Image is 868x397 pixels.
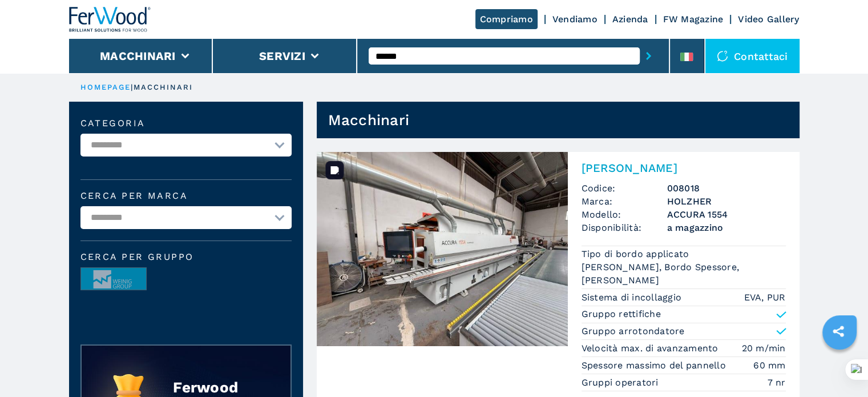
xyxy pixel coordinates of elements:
[582,308,661,320] p: Gruppo rettifiche
[738,14,799,25] a: Video Gallery
[582,195,667,208] span: Marca:
[582,248,692,260] p: Tipo di bordo applicato
[742,342,786,355] em: 20 m/min
[768,376,786,389] em: 7 nr
[667,221,786,234] span: a magazzino
[582,359,729,372] p: Spessore massimo del pannello
[667,208,786,221] h3: ACCURA 1554
[259,49,305,63] button: Servizi
[328,111,410,129] h1: Macchinari
[582,342,721,355] p: Velocità max. di avanzamento
[134,82,193,93] p: macchinari
[317,152,568,346] img: Bordatrice Singola HOLZHER ACCURA 1554
[663,14,724,25] a: FW Magazine
[69,7,151,32] img: Ferwood
[582,260,786,287] em: [PERSON_NAME], Bordo Spessore, [PERSON_NAME]
[640,43,657,69] button: submit-button
[582,182,667,195] span: Codice:
[717,50,728,62] img: Contattaci
[824,317,853,346] a: sharethis
[80,252,292,262] span: Cerca per Gruppo
[582,221,667,234] span: Disponibilità:
[80,83,131,91] a: HOMEPAGE
[582,376,661,389] p: Gruppi operatori
[582,208,667,221] span: Modello:
[705,39,800,73] div: Contattaci
[80,191,292,200] label: Cerca per marca
[582,291,685,304] p: Sistema di incollaggio
[753,359,785,372] em: 60 mm
[131,83,133,91] span: |
[80,119,292,128] label: Categoria
[552,14,597,25] a: Vendiamo
[582,325,685,338] p: Gruppo arrotondatore
[81,268,146,291] img: image
[100,49,176,63] button: Macchinari
[667,195,786,208] h3: HOLZHER
[667,182,786,195] h3: 008018
[582,161,786,175] h2: [PERSON_NAME]
[744,291,786,304] em: EVA, PUR
[612,14,648,25] a: Azienda
[475,9,538,29] a: Compriamo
